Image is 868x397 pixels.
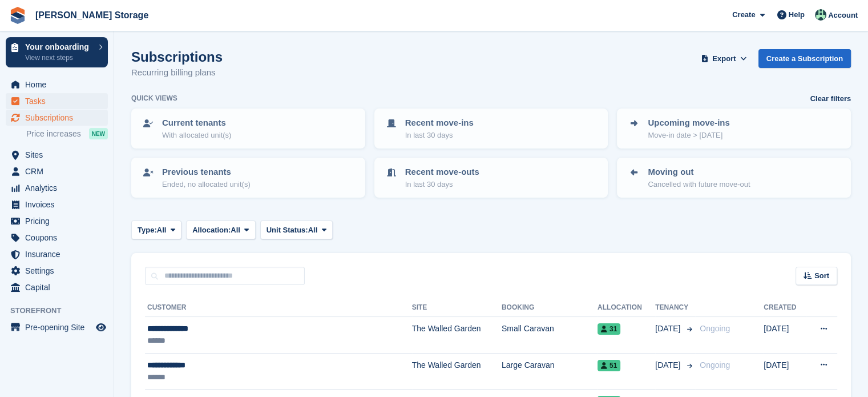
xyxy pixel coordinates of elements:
span: Settings [25,263,94,279]
span: [DATE] [655,323,683,335]
span: Allocation: [192,224,231,236]
p: In last 30 days [405,179,479,190]
span: All [231,224,240,236]
span: Storefront [10,305,114,316]
button: Export [699,49,749,68]
a: Upcoming move-ins Move-in date > [DATE] [618,110,850,147]
th: Created [764,299,806,317]
button: Type: All [131,220,181,239]
span: Sites [25,147,94,163]
span: Export [712,53,736,65]
p: In last 30 days [405,130,474,141]
p: Ended, no allocated unit(s) [162,179,251,190]
td: The Walled Garden [412,317,502,354]
span: Subscriptions [25,110,94,126]
p: Move-in date > [DATE] [648,130,729,141]
span: Home [25,77,94,93]
span: Help [789,9,805,21]
td: [DATE] [764,317,806,354]
th: Allocation [597,299,655,317]
div: NEW [89,128,108,139]
img: Nicholas Pain [815,9,826,21]
td: Large Caravan [502,353,597,390]
th: Booking [502,299,597,317]
img: stora-icon-8386f47178a22dfd0bd8f6a31ec36ba5ce8667c1dd55bd0f319d3a0aa187defe.svg [9,7,26,24]
h6: Quick views [131,93,177,103]
a: menu [6,263,108,279]
a: menu [6,246,108,262]
a: menu [6,110,108,126]
p: Moving out [648,166,750,179]
a: Clear filters [810,93,851,105]
a: menu [6,230,108,246]
span: Account [828,10,858,21]
p: Upcoming move-ins [648,117,729,130]
a: menu [6,213,108,229]
a: Moving out Cancelled with future move-out [618,159,850,197]
span: All [157,224,167,236]
span: Create [732,9,755,21]
th: Customer [145,299,412,317]
td: The Walled Garden [412,353,502,390]
span: Insurance [25,246,94,262]
a: menu [6,93,108,109]
a: [PERSON_NAME] Storage [31,6,153,25]
a: Current tenants With allocated unit(s) [132,110,364,147]
p: View next steps [25,53,93,63]
span: Analytics [25,180,94,196]
a: Your onboarding View next steps [6,37,108,67]
p: Recent move-outs [405,166,479,179]
span: 31 [597,323,620,335]
a: menu [6,77,108,93]
a: Recent move-ins In last 30 days [376,110,607,147]
a: Create a Subscription [758,49,851,68]
a: menu [6,163,108,179]
p: Recent move-ins [405,117,474,130]
p: Previous tenants [162,166,251,179]
a: Price increases NEW [26,127,108,140]
span: Invoices [25,197,94,212]
td: Small Caravan [502,317,597,354]
p: With allocated unit(s) [162,130,231,141]
p: Cancelled with future move-out [648,179,750,190]
span: Ongoing [700,324,730,333]
a: menu [6,197,108,212]
p: Recurring billing plans [131,66,223,79]
span: Price increases [26,129,81,139]
span: 51 [597,360,620,371]
a: menu [6,319,108,335]
th: Site [412,299,502,317]
span: Pricing [25,213,94,229]
span: All [308,224,318,236]
span: Capital [25,279,94,295]
span: Tasks [25,93,94,109]
td: [DATE] [764,353,806,390]
p: Your onboarding [25,43,93,51]
a: Recent move-outs In last 30 days [376,159,607,197]
a: Preview store [94,320,108,334]
span: Unit Status: [267,224,308,236]
span: Sort [814,270,829,282]
a: menu [6,180,108,196]
span: [DATE] [655,359,683,371]
button: Allocation: All [186,220,256,239]
a: Previous tenants Ended, no allocated unit(s) [132,159,364,197]
button: Unit Status: All [260,220,333,239]
a: menu [6,279,108,295]
span: Ongoing [700,360,730,370]
h1: Subscriptions [131,49,223,65]
th: Tenancy [655,299,695,317]
span: Type: [138,224,157,236]
span: CRM [25,163,94,179]
p: Current tenants [162,117,231,130]
a: menu [6,147,108,163]
span: Pre-opening Site [25,319,94,335]
span: Coupons [25,230,94,246]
